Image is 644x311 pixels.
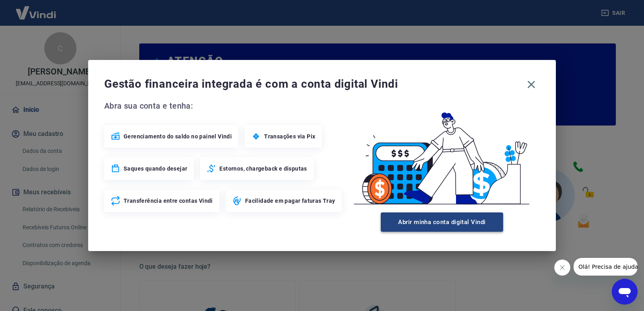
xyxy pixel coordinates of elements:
[5,6,68,12] span: Olá! Precisa de ajuda?
[554,260,570,276] iframe: Fechar mensagem
[124,165,187,173] span: Saques quando desejar
[104,99,344,112] span: Abra sua conta e tenha:
[344,99,540,209] img: Good Billing
[104,76,523,92] span: Gestão financeira integrada é com a conta digital Vindi
[124,132,232,140] span: Gerenciamento do saldo no painel Vindi
[219,165,307,173] span: Estornos, chargeback e disputas
[245,197,335,205] span: Facilidade em pagar faturas Tray
[612,279,638,305] iframe: Botão para abrir a janela de mensagens
[124,197,213,205] span: Transferência entre contas Vindi
[264,132,315,140] span: Transações via Pix
[574,258,638,276] iframe: Mensagem da empresa
[381,212,503,232] button: Abrir minha conta digital Vindi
